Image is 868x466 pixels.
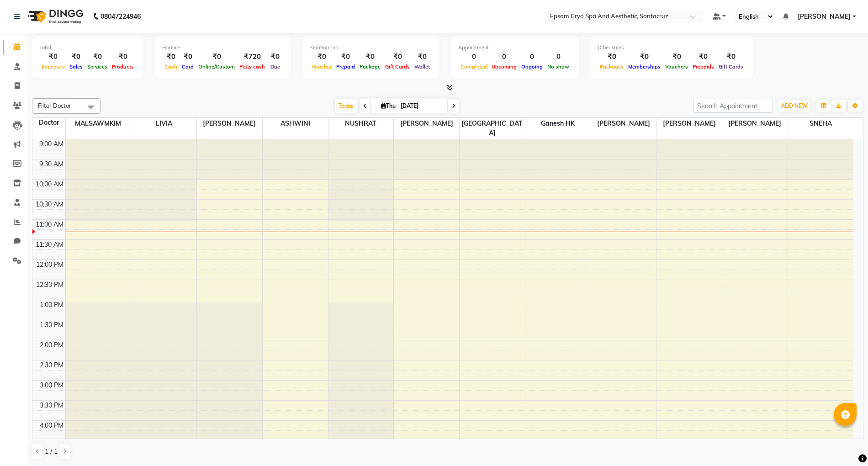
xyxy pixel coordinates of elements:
[379,102,398,109] span: Thu
[39,44,136,52] div: Total
[38,340,65,350] div: 2:00 PM
[489,64,519,70] span: Upcoming
[34,200,65,209] div: 10:30 AM
[39,64,67,70] span: Expenses
[830,429,859,457] iframe: chat widget
[67,52,85,62] div: ₹0
[598,64,626,70] span: Packages
[34,280,65,290] div: 12:30 PM
[38,300,65,310] div: 1:00 PM
[263,118,328,129] span: ASHWINI
[458,44,572,52] div: Appointment
[663,52,690,62] div: ₹0
[545,52,572,62] div: 0
[39,52,67,62] div: ₹0
[412,64,432,70] span: Wallet
[196,52,237,62] div: ₹0
[45,447,58,456] span: 1 / 1
[357,64,383,70] span: Package
[460,118,525,139] span: [GEOGRAPHIC_DATA]
[34,180,65,189] div: 10:00 AM
[778,100,810,112] button: ADD NEW
[598,44,746,52] div: Other sales
[309,52,334,62] div: ₹0
[626,52,663,62] div: ₹0
[663,64,690,70] span: Vouchers
[197,118,262,129] span: [PERSON_NAME]
[38,320,65,330] div: 1:30 PM
[162,44,283,52] div: Finance
[180,52,196,62] div: ₹0
[66,118,131,129] span: MALSAWMKIM
[656,118,722,129] span: [PERSON_NAME]
[237,52,267,62] div: ₹720
[357,52,383,62] div: ₹0
[309,44,432,52] div: Redemption
[32,118,65,127] div: Doctor
[394,118,459,129] span: [PERSON_NAME]
[519,52,545,62] div: 0
[110,52,136,62] div: ₹0
[38,421,65,430] div: 4:00 PM
[309,64,334,70] span: Voucher
[37,159,65,169] div: 9:30 AM
[458,64,489,70] span: Completed
[489,52,519,62] div: 0
[162,52,180,62] div: ₹0
[383,64,412,70] span: Gift Cards
[268,64,282,70] span: Due
[598,52,626,62] div: ₹0
[788,118,853,129] span: SNEHA
[335,99,358,113] span: Today
[626,64,663,70] span: Memberships
[398,99,444,113] input: 2025-09-04
[180,64,196,70] span: Card
[412,52,432,62] div: ₹0
[722,118,788,129] span: [PERSON_NAME]
[131,118,196,129] span: LIVIA
[383,52,412,62] div: ₹0
[34,260,65,270] div: 12:00 PM
[458,52,489,62] div: 0
[34,220,65,229] div: 11:00 AM
[519,64,545,70] span: Ongoing
[23,4,86,29] img: logo
[328,118,394,129] span: NUSHRAT
[545,64,572,70] span: No show
[85,64,110,70] span: Services
[716,64,746,70] span: Gift Cards
[37,139,65,149] div: 9:00 AM
[690,52,716,62] div: ₹0
[67,64,85,70] span: Sales
[693,99,773,113] input: Search Appointment
[34,240,65,249] div: 11:30 AM
[798,12,851,21] span: [PERSON_NAME]
[334,64,357,70] span: Prepaid
[267,52,283,62] div: ₹0
[591,118,656,129] span: [PERSON_NAME]
[196,64,237,70] span: Online/Custom
[334,52,357,62] div: ₹0
[525,118,591,129] span: Ganesh HK
[781,102,808,109] span: ADD NEW
[110,64,136,70] span: Products
[38,102,71,109] span: Filter Doctor
[38,381,65,390] div: 3:00 PM
[38,401,65,410] div: 3:30 PM
[85,52,110,62] div: ₹0
[237,64,267,70] span: Petty cash
[690,64,716,70] span: Prepaids
[716,52,746,62] div: ₹0
[101,4,141,29] b: 08047224946
[162,64,180,70] span: Cash
[38,360,65,370] div: 2:30 PM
